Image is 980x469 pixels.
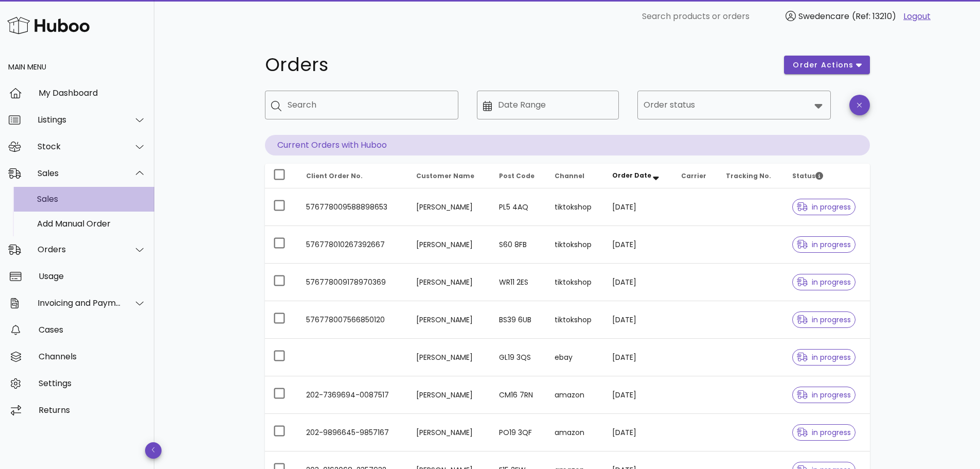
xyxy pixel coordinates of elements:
[604,188,673,226] td: [DATE]
[491,414,546,451] td: PO19 3QF
[38,115,121,125] div: Listings
[416,171,474,180] span: Customer Name
[39,378,146,388] div: Settings
[408,188,491,226] td: [PERSON_NAME]
[306,171,363,180] span: Client Order No.
[408,164,491,188] th: Customer Name
[555,171,584,180] span: Channel
[37,194,146,204] div: Sales
[39,325,146,335] div: Cases
[681,171,706,180] span: Carrier
[797,279,851,286] span: in progress
[39,88,146,98] div: My Dashboard
[499,171,534,180] span: Post Code
[38,245,121,254] div: Orders
[604,164,673,188] th: Order Date: Sorted descending. Activate to remove sorting.
[797,391,851,398] span: in progress
[852,10,896,22] span: (Ref: 13210)
[491,226,546,264] td: S60 8FB
[408,226,491,264] td: [PERSON_NAME]
[491,188,546,226] td: PL5 4AQ
[604,339,673,376] td: [DATE]
[491,164,546,188] th: Post Code
[673,164,718,188] th: Carrier
[604,226,673,264] td: [DATE]
[265,135,870,155] p: Current Orders with Huboo
[797,354,851,361] span: in progress
[298,164,408,188] th: Client Order No.
[546,301,603,339] td: tiktokshop
[265,56,772,74] h1: Orders
[38,168,121,178] div: Sales
[784,164,870,188] th: Status
[797,316,851,323] span: in progress
[298,188,408,226] td: 576778009588898653
[491,339,546,376] td: GL19 3QS
[546,164,603,188] th: Channel
[797,429,851,436] span: in progress
[792,171,823,180] span: Status
[408,414,491,451] td: [PERSON_NAME]
[604,301,673,339] td: [DATE]
[39,405,146,415] div: Returns
[718,164,783,188] th: Tracking No.
[38,298,121,308] div: Invoicing and Payments
[408,339,491,376] td: [PERSON_NAME]
[792,60,854,71] span: order actions
[39,352,146,361] div: Channels
[298,414,408,451] td: 202-9896645-9857167
[408,376,491,414] td: [PERSON_NAME]
[408,264,491,301] td: [PERSON_NAME]
[797,203,851,211] span: in progress
[797,241,851,248] span: in progress
[298,226,408,264] td: 576778010267392667
[604,376,673,414] td: [DATE]
[546,414,603,451] td: amazon
[546,339,603,376] td: ebay
[38,142,121,151] div: Stock
[491,376,546,414] td: CM16 7RN
[408,301,491,339] td: [PERSON_NAME]
[298,376,408,414] td: 202-7369694-0087517
[546,376,603,414] td: amazon
[612,171,651,180] span: Order Date
[7,14,90,37] img: Huboo Logo
[298,264,408,301] td: 576778009178970369
[726,171,771,180] span: Tracking No.
[798,10,849,22] span: Swedencare
[637,91,831,119] div: Order status
[298,301,408,339] td: 576778007566850120
[491,264,546,301] td: WR11 2ES
[604,264,673,301] td: [DATE]
[546,188,603,226] td: tiktokshop
[491,301,546,339] td: BS39 6UB
[784,56,869,74] button: order actions
[37,219,146,229] div: Add Manual Order
[546,264,603,301] td: tiktokshop
[39,271,146,281] div: Usage
[903,10,931,23] a: Logout
[546,226,603,264] td: tiktokshop
[604,414,673,451] td: [DATE]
